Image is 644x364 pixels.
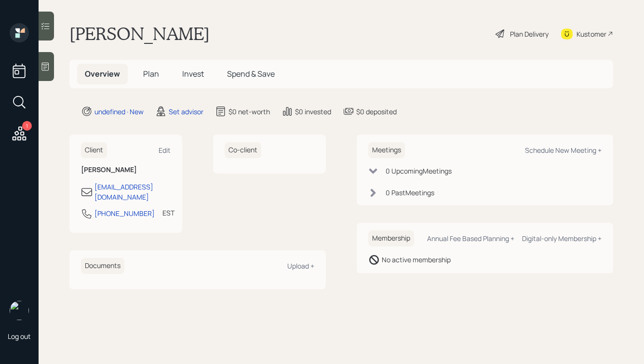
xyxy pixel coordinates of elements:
h6: Co-client [225,142,261,158]
div: [PHONE_NUMBER] [94,208,155,218]
h6: Membership [368,230,414,246]
div: $0 deposited [356,107,397,117]
div: Edit [159,146,171,155]
img: hunter_neumayer.jpg [10,301,29,320]
span: Invest [182,68,204,79]
span: Plan [143,68,159,79]
div: Plan Delivery [510,29,549,39]
div: 0 Upcoming Meeting s [386,166,452,176]
div: EST [162,208,174,218]
div: Annual Fee Based Planning + [427,234,514,243]
div: No active membership [382,255,451,265]
span: Spend & Save [227,68,275,79]
div: Kustomer [577,29,606,39]
div: Upload + [287,261,314,270]
div: 0 Past Meeting s [386,188,434,198]
h6: Meetings [368,142,405,158]
div: Digital-only Membership + [522,234,602,243]
div: Log out [8,332,31,341]
span: Overview [85,68,120,79]
div: $0 invested [295,107,331,117]
h6: [PERSON_NAME] [81,166,171,174]
div: Schedule New Meeting + [525,146,602,155]
div: Set advisor [169,107,203,117]
div: 1 [22,121,32,131]
div: $0 net-worth [228,107,270,117]
h6: Documents [81,258,124,274]
h6: Client [81,142,107,158]
h1: [PERSON_NAME] [69,23,210,44]
div: [EMAIL_ADDRESS][DOMAIN_NAME] [94,182,171,202]
div: undefined · New [94,107,144,117]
